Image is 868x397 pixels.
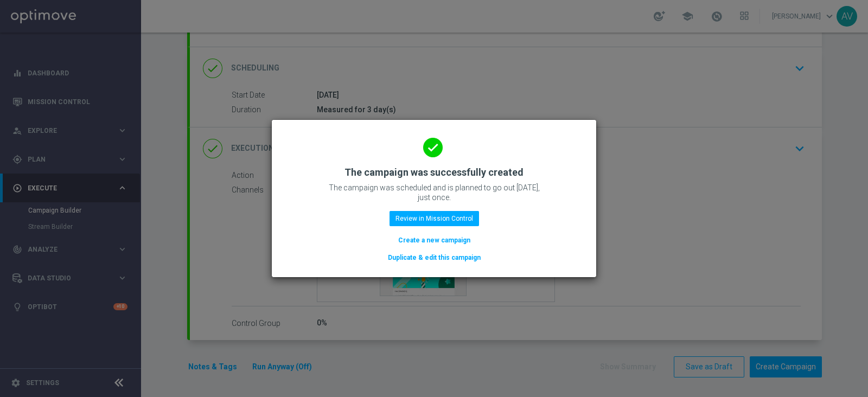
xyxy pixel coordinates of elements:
h2: The campaign was successfully created [344,166,524,179]
button: Review in Mission Control [390,211,479,226]
button: Create a new campaign [397,234,471,246]
button: Duplicate & edit this campaign [387,252,482,264]
p: The campaign was scheduled and is planned to go out [DATE], just once. [325,183,542,202]
i: done [423,138,443,157]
